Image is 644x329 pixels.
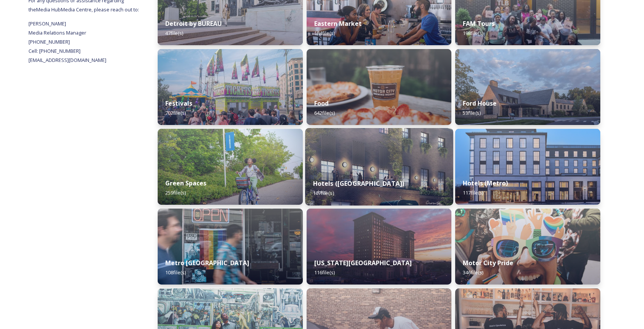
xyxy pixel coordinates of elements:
span: 53 file(s) [463,109,481,116]
span: [PERSON_NAME] Media Relations Manager [PHONE_NUMBER] Cell: [PHONE_NUMBER] [EMAIL_ADDRESS][DOMAIN_... [28,20,106,63]
strong: Food [314,99,329,108]
strong: Hotels ([GEOGRAPHIC_DATA]) [313,179,404,188]
span: 198 file(s) [463,30,483,36]
span: 642 file(s) [314,109,335,116]
img: a0bd6cc6-0a5e-4110-bbb1-1ef2cc64960c.jpg [307,49,452,125]
span: 346 file(s) [463,269,483,276]
img: IMG_1897.jpg [455,209,600,285]
img: 9db3a68e-ccf0-48b5-b91c-5c18c61d7b6a.jpg [305,128,453,206]
strong: Ford House [463,99,497,108]
span: 117 file(s) [463,189,483,196]
img: 3bd2b034-4b7d-4836-94aa-bbf99ed385d6.jpg [455,129,600,205]
img: DSC02900.jpg [158,49,303,125]
strong: Hotels (Metro) [463,179,508,187]
strong: Motor City Pride [463,259,513,267]
span: 47 file(s) [165,30,183,36]
span: 184 file(s) [314,30,335,36]
span: 259 file(s) [165,189,186,196]
strong: FAM Tours [463,19,495,28]
strong: Eastern Market [314,19,362,28]
span: 107 file(s) [313,190,334,196]
img: 5d4b6ee4-1201-421a-84a9-a3631d6f7534.jpg [307,209,452,285]
strong: [US_STATE][GEOGRAPHIC_DATA] [314,259,412,267]
span: 116 file(s) [314,269,335,276]
strong: Metro [GEOGRAPHIC_DATA] [165,259,249,267]
span: 108 file(s) [165,269,186,276]
img: a8e7e45d-5635-4a99-9fe8-872d7420e716.jpg [158,129,303,205]
strong: Detroit by BUREAU [165,19,222,28]
strong: Green Spaces [165,179,206,187]
strong: Festivals [165,99,192,108]
img: 56cf2de5-9e63-4a55-bae3-7a1bc8cd39db.jpg [158,209,303,285]
span: 702 file(s) [165,109,186,116]
img: VisitorCenter.jpg [455,49,600,125]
